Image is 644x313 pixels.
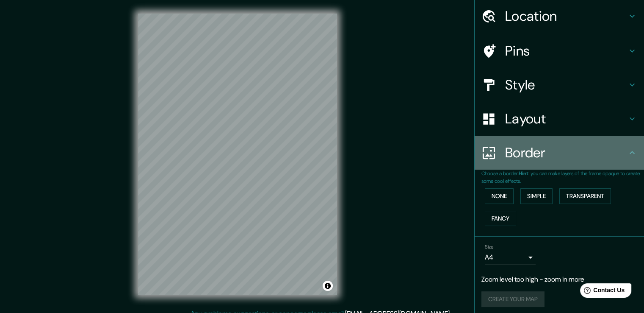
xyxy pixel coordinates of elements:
p: Choose a border. : you can make layers of the frame opaque to create some cool effects. [481,170,644,185]
div: Layout [475,102,644,136]
div: Style [475,68,644,102]
h4: Layout [505,110,627,127]
iframe: Help widget launcher [569,280,635,304]
canvas: Map [138,14,337,295]
h4: Border [505,144,627,161]
button: Toggle attribution [323,281,333,291]
b: Hint [519,170,528,177]
div: A4 [485,251,536,264]
h4: Style [505,76,627,93]
button: Simple [520,188,553,204]
button: Transparent [559,188,611,204]
button: None [485,188,514,204]
div: Pins [475,34,644,68]
div: Border [475,136,644,170]
label: Size [485,243,494,251]
p: Zoom level too high - zoom in more [481,274,637,285]
button: Fancy [485,211,516,226]
h4: Location [505,8,627,25]
h4: Pins [505,42,627,59]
